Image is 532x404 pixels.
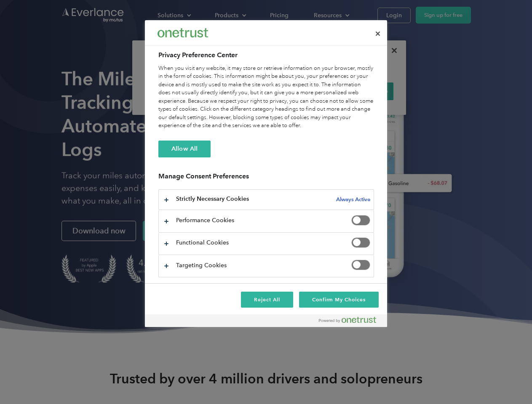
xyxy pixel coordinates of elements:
[369,24,387,43] button: Close
[158,172,374,185] h3: Manage Consent Preferences
[145,20,387,327] div: Preference center
[158,24,208,41] div: Everlance
[158,50,374,60] h2: Privacy Preference Center
[319,316,383,327] a: Powered by OneTrust Opens in a new Tab
[158,141,211,157] button: Allow All
[158,28,208,37] img: Everlance
[158,64,374,130] div: When you visit any website, it may store or retrieve information on your browser, mostly in the f...
[145,20,387,327] div: Privacy Preference Center
[299,292,379,308] button: Confirm My Choices
[319,316,376,323] img: Powered by OneTrust Opens in a new Tab
[241,292,293,308] button: Reject All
